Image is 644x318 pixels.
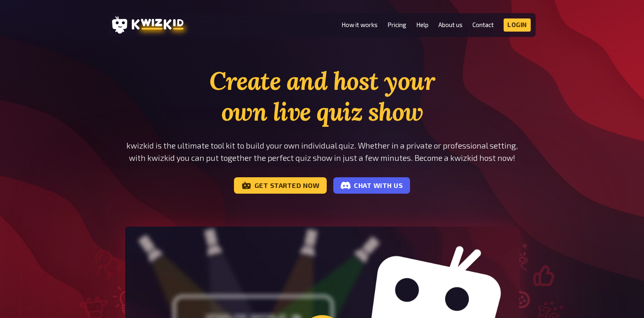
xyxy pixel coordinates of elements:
[341,21,378,28] a: How it works
[125,140,519,164] p: kwizkid is the ultimate tool kit to build your own individual quiz. Whether in a private or profe...
[504,18,531,32] a: Login
[125,66,519,127] h1: Create and host your own live quiz show
[387,21,406,28] a: Pricing
[333,177,410,194] a: Chat with us
[472,21,494,28] a: Contact
[438,21,463,28] a: About us
[234,177,327,194] a: Get started now
[416,21,429,28] a: Help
